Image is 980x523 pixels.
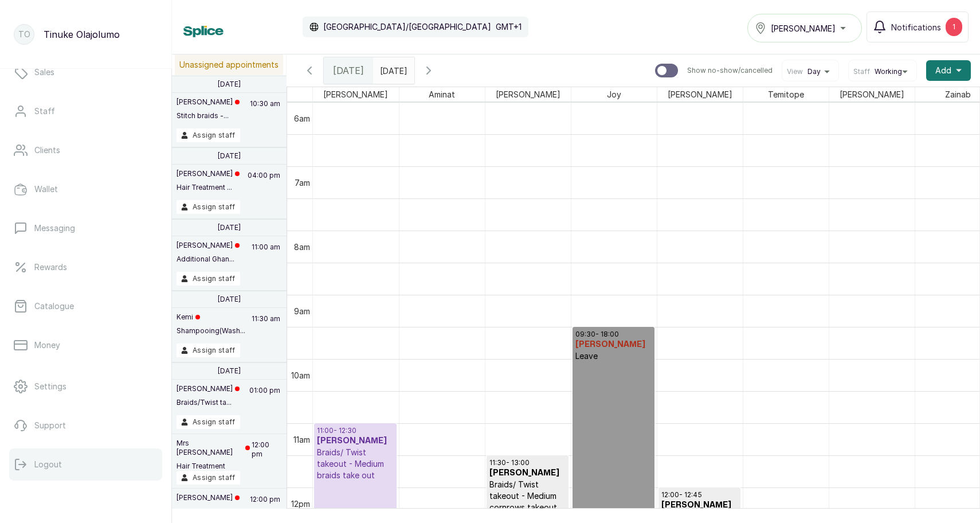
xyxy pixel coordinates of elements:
[218,366,241,376] p: [DATE]
[9,134,162,166] a: Clients
[766,87,806,102] span: Temitope
[317,481,394,516] p: Checked In
[292,305,312,317] div: 9am
[177,313,245,322] p: Kemi
[250,439,282,471] p: 12:00 pm
[177,507,240,516] p: Cornrow without...
[218,223,241,232] p: [DATE]
[787,67,803,76] span: View
[248,97,282,128] p: 10:30 am
[177,439,250,457] p: Mrs [PERSON_NAME]
[250,241,282,272] p: 11:00 am
[489,479,566,513] p: Braids/ Twist takeout - Medium cornrows takeout
[177,169,240,178] p: [PERSON_NAME]
[9,212,162,244] a: Messaging
[9,409,162,442] a: Support
[177,384,240,393] p: [PERSON_NAME]
[489,458,566,467] p: 11:30 - 13:00
[489,467,566,479] h3: [PERSON_NAME]
[771,22,836,34] span: [PERSON_NAME]
[177,128,240,142] button: Assign staff
[289,369,312,381] div: 10am
[747,14,862,42] button: [PERSON_NAME]
[943,87,973,102] span: Zainab
[317,435,394,447] h3: [PERSON_NAME]
[575,350,652,362] p: Leave
[44,28,120,41] p: Tinuke Olajolumo
[891,21,941,33] span: Notifications
[34,106,55,117] p: Staff
[177,97,240,107] p: [PERSON_NAME]
[575,339,652,350] h3: [PERSON_NAME]
[333,64,364,77] span: [DATE]
[177,493,240,502] p: [PERSON_NAME]
[34,223,75,234] p: Messaging
[177,183,240,192] p: Hair Treatment ...
[661,490,738,499] p: 12:00 - 12:45
[18,29,30,40] p: TO
[218,295,241,304] p: [DATE]
[665,87,735,102] span: [PERSON_NAME]
[661,499,738,511] h3: [PERSON_NAME]
[853,67,870,76] span: Staff
[787,67,834,76] button: ViewDay
[292,241,312,253] div: 8am
[935,65,951,76] span: Add
[177,326,245,335] p: Shampooing(Wash...
[34,459,62,470] p: Logout
[9,95,162,127] a: Staff
[34,261,67,273] p: Rewards
[177,272,240,286] button: Assign staff
[248,384,282,415] p: 01:00 pm
[853,67,912,76] button: StaffWorking
[493,87,563,102] span: [PERSON_NAME]
[9,56,162,88] a: Sales
[177,462,250,471] p: Hair Treatment
[177,241,240,250] p: [PERSON_NAME]
[177,398,240,407] p: Braids/Twist ta...
[317,447,394,481] p: Braids/ Twist takeout - Medium braids take out
[175,54,283,75] p: Unassigned appointments
[246,169,282,200] p: 04:00 pm
[34,339,60,351] p: Money
[9,329,162,361] a: Money
[177,255,240,264] p: Additional Ghan...
[496,21,522,33] p: GMT+1
[9,251,162,283] a: Rewards
[9,173,162,205] a: Wallet
[177,344,240,357] button: Assign staff
[9,448,162,481] button: Logout
[946,18,962,36] div: 1
[426,87,457,102] span: Aminat
[9,370,162,403] a: Settings
[324,57,373,84] div: [DATE]
[926,60,971,81] button: Add
[837,87,907,102] span: [PERSON_NAME]
[605,87,624,102] span: Joy
[575,330,652,339] p: 09:30 - 18:00
[218,151,241,161] p: [DATE]
[34,300,74,312] p: Catalogue
[323,21,491,33] p: [GEOGRAPHIC_DATA]/[GEOGRAPHIC_DATA]
[34,420,66,431] p: Support
[177,111,240,120] p: Stitch braids -...
[177,471,240,485] button: Assign staff
[177,415,240,429] button: Assign staff
[9,290,162,322] a: Catalogue
[321,87,390,102] span: [PERSON_NAME]
[317,426,394,435] p: 11:00 - 12:30
[807,67,821,76] span: Day
[34,67,54,78] p: Sales
[292,177,312,189] div: 7am
[867,11,969,42] button: Notifications1
[218,80,241,89] p: [DATE]
[292,112,312,124] div: 6am
[687,66,773,75] p: Show no-show/cancelled
[875,67,902,76] span: Working
[289,498,312,510] div: 12pm
[291,434,312,446] div: 11am
[34,381,66,392] p: Settings
[34,145,60,156] p: Clients
[177,200,240,214] button: Assign staff
[250,313,282,344] p: 11:30 am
